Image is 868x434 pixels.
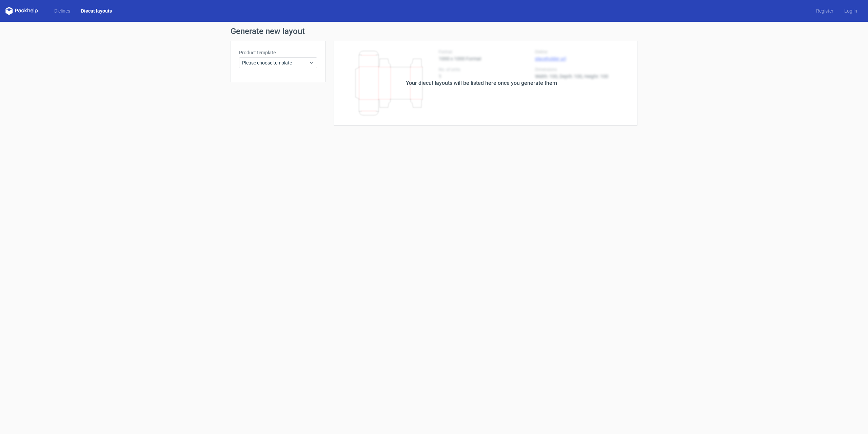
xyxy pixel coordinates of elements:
[839,7,863,14] a: Log in
[811,7,839,14] a: Register
[239,49,317,56] label: Product template
[49,7,76,14] a: Dielines
[406,79,557,87] div: Your diecut layouts will be listed here once you generate them
[231,27,637,35] h1: Generate new layout
[242,59,309,66] span: Please choose template
[76,7,117,14] a: Diecut layouts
